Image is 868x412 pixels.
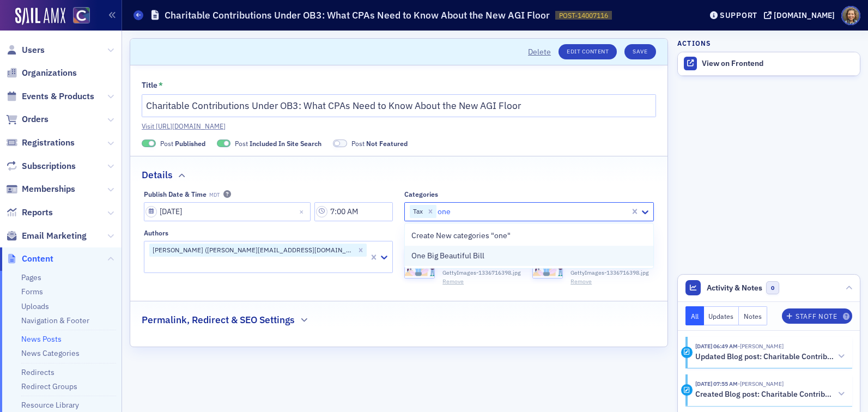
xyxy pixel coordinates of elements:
[314,202,393,221] input: 00:00 AM
[250,139,321,148] span: Included In Site Search
[678,52,860,75] a: View on Frontend
[21,381,77,391] a: Redirect Groups
[685,306,704,325] button: All
[22,207,53,219] span: Reports
[165,9,550,22] h1: Charitable Contributions Under OB3: What CPAs Need to Know About the New AGI Floor
[559,11,608,20] span: POST-14007116
[235,138,321,148] span: Post
[22,230,87,242] span: Email Marketing
[159,81,163,90] abbr: This field is required
[695,352,834,362] h5: Updated Blog post: Charitable Contributions Under OB3: What CPAs Need to Know About the New AGI F...
[15,8,65,25] img: SailAMX
[22,253,53,265] span: Content
[695,351,845,362] button: Updated Blog post: Charitable Contributions Under OB3: What CPAs Need to Know About the New AGI F...
[704,306,739,325] button: Updates
[22,160,76,172] span: Subscriptions
[21,367,54,377] a: Redirects
[22,113,48,125] span: Orders
[175,139,205,148] span: Published
[442,277,464,286] button: Remove
[142,81,157,90] div: Title
[355,244,367,257] div: Remove Lindsay Moore (lindsay@cocpa.org)
[570,269,649,277] span: GettyImages-1336716398.jpg
[142,313,295,327] h2: Permalink, Redirect & SEO Settings
[6,137,75,149] a: Registrations
[695,390,834,399] h5: Created Blog post: Charitable Contributions Under OB3: What CPAs Need to Know About the New AGI F...
[351,138,408,148] span: Post
[764,11,839,19] button: [DOMAIN_NAME]
[738,342,784,350] span: Lauren Standiford
[774,10,835,20] div: [DOMAIN_NAME]
[6,90,94,102] a: Events & Products
[6,113,48,125] a: Orders
[796,313,837,319] div: Staff Note
[21,287,43,296] a: Forms
[6,183,75,195] a: Memberships
[570,277,592,286] button: Remove
[144,202,311,221] input: MM/DD/YYYY
[624,44,655,59] button: Save
[144,190,207,198] div: Publish Date & Time
[695,389,845,400] button: Created Blog post: Charitable Contributions Under OB3: What CPAs Need to Know About the New AGI F...
[702,59,854,69] div: View on Frontend
[21,272,41,282] a: Pages
[6,44,45,56] a: Users
[6,253,53,265] a: Content
[6,160,76,172] a: Subscriptions
[22,90,94,102] span: Events & Products
[22,183,75,195] span: Memberships
[6,230,87,242] a: Email Marketing
[73,7,90,24] img: SailAMX
[411,230,511,241] span: Create New categories "one"
[296,202,311,221] button: Close
[411,250,484,262] span: One Big Beautiful Bill
[142,168,173,182] h2: Details
[22,44,45,56] span: Users
[142,140,156,148] span: Published
[21,301,49,311] a: Uploads
[695,380,738,387] time: 8/25/2025 07:55 AM
[366,139,408,148] span: Not Featured
[782,308,852,324] button: Staff Note
[559,44,617,59] a: Edit Content
[424,205,436,218] div: Remove Tax
[209,192,220,198] span: MDT
[739,306,767,325] button: Notes
[142,121,656,131] a: Visit [URL][DOMAIN_NAME]
[677,38,711,48] h4: Actions
[404,190,438,198] div: Categories
[707,282,762,294] span: Activity & Notes
[6,67,77,79] a: Organizations
[766,281,780,295] span: 0
[333,140,347,148] span: Not Featured
[21,348,80,358] a: News Categories
[144,229,168,237] div: Authors
[21,316,89,325] a: Navigation & Footer
[65,7,90,26] a: View Homepage
[720,10,757,20] div: Support
[738,380,784,387] span: Lindsay Moore
[442,269,521,277] span: GettyImages-1336716398.jpg
[22,137,75,149] span: Registrations
[410,205,424,218] div: Tax
[681,384,693,396] div: Activity
[841,6,860,25] span: Profile
[21,400,79,410] a: Resource Library
[217,140,231,148] span: Included In Site Search
[21,334,62,344] a: News Posts
[160,138,205,148] span: Post
[695,342,738,350] time: 8/26/2025 06:49 AM
[22,67,77,79] span: Organizations
[149,244,355,257] div: [PERSON_NAME] ([PERSON_NAME][EMAIL_ADDRESS][DOMAIN_NAME])
[6,207,53,219] a: Reports
[681,347,693,358] div: Activity
[528,46,551,58] button: Delete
